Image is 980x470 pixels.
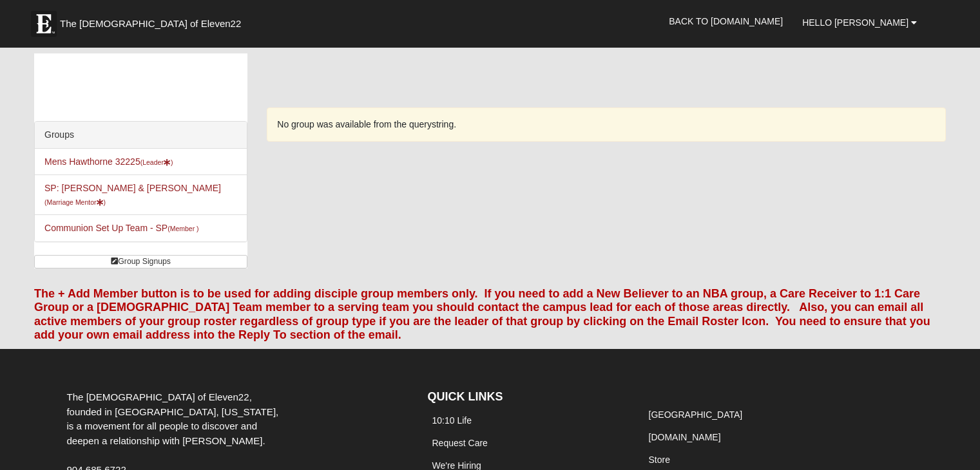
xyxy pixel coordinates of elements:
[649,409,743,420] a: [GEOGRAPHIC_DATA]
[802,17,908,28] span: Hello [PERSON_NAME]
[427,390,624,404] h4: QUICK LINKS
[432,415,472,426] a: 10:10 Life
[432,438,487,448] a: Request Care
[267,108,946,142] div: No group was available from the querystring.
[44,183,221,207] a: SP: [PERSON_NAME] & [PERSON_NAME](Marriage Mentor)
[44,198,106,206] small: (Marriage Mentor )
[659,5,793,37] a: Back to [DOMAIN_NAME]
[793,6,927,39] a: Hello [PERSON_NAME]
[168,225,198,232] small: (Member )
[35,122,247,149] div: Groups
[31,11,57,37] img: Eleven22 logo
[44,156,173,167] a: Mens Hawthorne 32225(Leader)
[24,5,282,37] a: The [DEMOGRAPHIC_DATA] of Eleven22
[34,287,930,342] font: The + Add Member button is to be used for adding disciple group members only. If you need to add ...
[44,223,199,233] a: Communion Set Up Team - SP(Member )
[34,255,247,268] a: Group Signups
[649,432,721,442] a: [DOMAIN_NAME]
[60,17,241,30] span: The [DEMOGRAPHIC_DATA] of Eleven22
[140,158,173,166] small: (Leader )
